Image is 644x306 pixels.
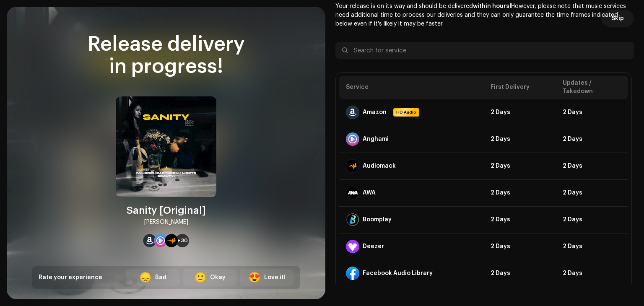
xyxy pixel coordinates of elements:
[116,96,216,197] img: 1f07ab2b-0c3e-43e1-87fa-f4295ae1afc1
[556,153,628,179] td: 2 Days
[363,243,384,250] div: Deezer
[484,179,556,206] td: 2 Days
[363,270,433,277] div: Facebook Audio Library
[144,217,188,227] div: [PERSON_NAME]
[264,273,286,282] div: Love it!
[363,163,396,169] div: Audiomack
[556,206,628,233] td: 2 Days
[39,275,102,280] span: Rate your experience
[484,99,556,126] td: 2 Days
[556,260,628,287] td: 2 Days
[339,76,484,99] th: Service
[556,126,628,153] td: 2 Days
[177,237,188,244] span: +30
[139,272,152,283] div: 😞
[484,233,556,260] td: 2 Days
[363,109,387,116] div: Amazon
[556,179,628,206] td: 2 Days
[363,136,389,143] div: Anghami
[127,204,206,217] div: Sanity [Original]
[484,260,556,287] td: 2 Days
[556,233,628,260] td: 2 Days
[556,76,628,99] th: Updates / Takedown
[484,76,556,99] th: First Delivery
[363,189,376,196] div: AWA
[32,34,300,78] div: Release delivery in progress!
[484,126,556,153] td: 2 Days
[155,273,166,282] div: Bad
[194,272,207,283] div: 🙂
[335,42,634,59] input: Search for service
[335,2,634,29] p: Your release is on its way and should be delivered However, please note that music services need ...
[611,10,624,27] span: Skip
[210,273,226,282] div: Okay
[484,153,556,179] td: 2 Days
[556,99,628,126] td: 2 Days
[473,3,511,9] b: within hours!
[363,216,392,223] div: Boomplay
[484,206,556,233] td: 2 Days
[601,10,634,27] button: Skip
[394,109,418,116] span: HD Audio
[248,272,261,283] div: 😍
